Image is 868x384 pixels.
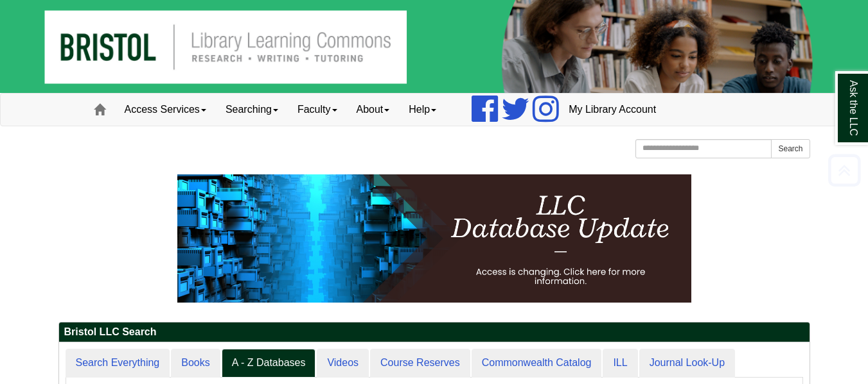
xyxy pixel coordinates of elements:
a: My Library Account [559,94,666,126]
a: Search Everything [66,349,170,378]
a: ILL [603,349,637,378]
a: Videos [317,349,369,378]
a: Books [171,349,220,378]
button: Search [771,139,810,158]
h2: Bristol LLC Search [59,322,810,342]
img: HTML tutorial [177,174,691,303]
a: Back to Top [824,162,865,179]
a: Help [399,94,446,126]
a: Journal Look-Up [639,349,735,378]
a: A - Z Databases [222,349,316,378]
a: Searching [216,94,288,126]
a: Faculty [288,94,347,126]
a: Course Reserves [370,349,470,378]
a: Access Services [115,94,216,126]
a: Commonwealth Catalog [472,349,602,378]
a: About [347,94,400,126]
